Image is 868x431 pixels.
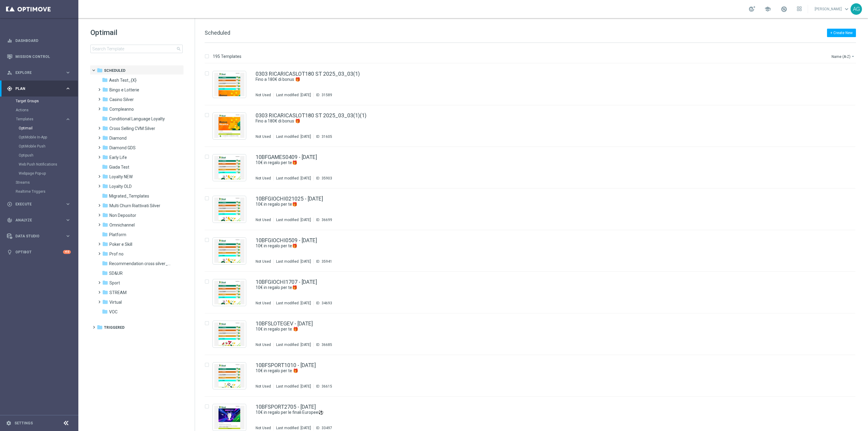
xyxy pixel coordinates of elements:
i: folder [102,164,108,170]
div: Explore [7,70,65,75]
i: folder [102,106,108,112]
div: Fino a 180€ di bonus 🎁​ [256,77,830,82]
span: Bingo e Lotterie [109,87,139,93]
i: folder [102,231,108,237]
i: gps_fixed [7,86,12,91]
div: Templates [16,115,78,178]
span: Conditional Language Loyalty [109,116,165,122]
a: OptiMobile Push [19,144,63,149]
div: OptiMobile Push [19,142,78,151]
i: folder [102,135,108,141]
i: keyboard_arrow_right [65,86,71,91]
div: Not Used [256,93,271,97]
i: folder [102,154,108,160]
span: Platform [109,232,126,237]
div: OptiMobile In-App [19,133,78,142]
button: person_search Explore keyboard_arrow_right [7,70,71,75]
i: folder [97,324,103,330]
button: Data Studio keyboard_arrow_right [7,234,71,239]
span: Loyalty OLD [109,184,132,189]
img: 35941.jpeg [214,239,244,263]
button: lightbulb Optibot +10 [7,250,71,255]
div: Not Used [256,134,271,139]
img: 31605.jpeg [214,114,244,138]
i: folder [102,212,108,218]
a: 10BFSPORT2705 - [DATE] [256,404,316,410]
img: 36615.jpeg [214,364,244,388]
div: ID: [313,217,332,222]
input: Search Template [90,45,183,53]
a: Mission Control [15,49,71,65]
span: Early Life [109,155,127,160]
div: 36615 [322,384,332,389]
a: 10€ in regalo per te 🎁 [256,368,816,374]
div: Optipush [19,151,78,160]
a: 0303 RICARICASLOT180 ST 2025_03_03(1)(1) [256,113,366,118]
div: Press SPACE to select this row. [199,313,867,355]
div: Analyze [7,217,65,223]
a: 10BFSLOTEGEV - [DATE] [256,321,313,326]
button: + Create New [827,29,856,37]
div: Plan [7,86,65,91]
span: Sport [109,280,120,286]
div: Not Used [256,384,271,389]
span: keyboard_arrow_down [843,6,850,12]
img: 35903.jpeg [214,156,244,179]
div: Last modified: [DATE] [274,426,313,430]
span: Explore [15,71,65,74]
a: [PERSON_NAME]keyboard_arrow_down [814,5,851,14]
div: Last modified: [DATE] [274,134,313,139]
i: folder [102,222,108,228]
div: Not Used [256,217,271,222]
div: Not Used [256,342,271,347]
div: Realtime Triggers [16,187,78,196]
div: play_circle_outline Execute keyboard_arrow_right [7,202,71,207]
div: AG [851,3,862,15]
a: Target Groups [16,99,63,103]
div: Last modified: [DATE] [274,176,313,181]
div: Press SPACE to select this row. [199,105,867,147]
button: Templates keyboard_arrow_right [16,117,71,122]
i: folder [102,202,108,208]
div: ID: [313,134,332,139]
i: folder [102,183,108,189]
a: Webpage Pop-up [19,171,63,176]
span: Analyze [15,218,65,222]
div: Not Used [256,259,271,264]
span: Multi Churn Riattivati Silver [109,203,160,208]
div: Last modified: [DATE] [274,301,313,306]
div: 35903 [322,176,332,181]
a: Fino a 180€ di bonus 🎁​ [256,77,816,82]
span: school [764,6,771,12]
div: equalizer Dashboard [7,38,71,43]
a: 10€ in regalo per te🎁 [256,201,816,207]
div: Last modified: [DATE] [274,384,313,389]
div: 10€ in regalo per te🎁 [256,201,830,207]
img: 36699.jpeg [214,198,244,221]
i: play_circle_outline [7,201,12,207]
div: Data Studio [7,233,65,239]
span: Scheduled [104,68,125,73]
div: Last modified: [DATE] [274,342,313,347]
i: folder [102,280,108,286]
i: folder [102,241,108,247]
div: 31589 [322,93,332,97]
i: folder [102,173,108,179]
div: Mission Control [7,54,71,59]
i: person_search [7,70,12,75]
span: Virtual [109,299,122,305]
div: Last modified: [DATE] [274,217,313,222]
i: track_changes [7,217,12,223]
div: Not Used [256,176,271,181]
div: 31605 [322,134,332,139]
span: SD&UR [109,271,123,276]
a: Actions [16,108,63,113]
div: ID: [313,259,332,264]
span: Execute [15,202,65,206]
i: keyboard_arrow_right [65,217,71,223]
div: ID: [313,93,332,97]
div: Dashboard [7,33,71,49]
span: VOC [109,309,118,315]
